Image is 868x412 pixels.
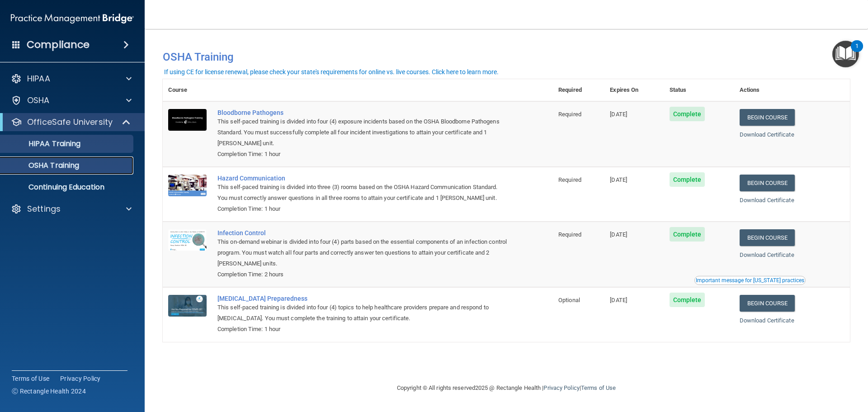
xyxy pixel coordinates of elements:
[855,46,859,58] div: 1
[740,295,795,312] a: Begin Course
[543,384,579,391] a: Privacy Policy
[610,176,627,183] span: [DATE]
[217,302,508,324] div: This self-paced training is divided into four (4) topics to help healthcare providers prepare and...
[11,73,132,84] a: HIPAA
[6,183,129,192] p: Continuing Education
[696,278,804,283] div: Important message for [US_STATE] practices
[670,107,705,121] span: Complete
[12,387,86,396] span: Ⓒ Rectangle Health 2024
[558,297,580,303] span: Optional
[740,251,794,258] a: Download Certificate
[740,109,795,126] a: Begin Course
[610,297,627,303] span: [DATE]
[553,79,604,101] th: Required
[164,69,499,75] div: If using CE for license renewal, please check your state's requirements for online vs. live cours...
[163,79,212,101] th: Course
[740,229,795,246] a: Begin Course
[604,79,664,101] th: Expires On
[832,41,859,67] button: Open Resource Center, 1 new notification
[217,229,508,237] a: Infection Control
[217,116,508,149] div: This self-paced training is divided into four (4) exposure incidents based on the OSHA Bloodborne...
[694,276,806,285] button: Read this if you are a dental practitioner in the state of CA
[217,269,508,280] div: Completion Time: 2 hours
[163,51,850,63] h4: OSHA Training
[6,139,80,148] p: HIPAA Training
[11,204,132,214] a: Settings
[558,176,581,183] span: Required
[664,79,734,101] th: Status
[217,175,508,182] a: Hazard Communication
[163,67,500,76] button: If using CE for license renewal, please check your state's requirements for online vs. live cours...
[217,182,508,204] div: This self-paced training is divided into three (3) rooms based on the OSHA Hazard Communication S...
[11,95,132,106] a: OSHA
[27,73,50,84] p: HIPAA
[12,374,49,383] a: Terms of Use
[740,197,794,204] a: Download Certificate
[740,131,794,138] a: Download Certificate
[217,324,508,335] div: Completion Time: 1 hour
[217,204,508,214] div: Completion Time: 1 hour
[217,149,508,160] div: Completion Time: 1 hour
[734,79,850,101] th: Actions
[217,295,508,302] a: [MEDICAL_DATA] Preparedness
[610,111,627,118] span: [DATE]
[558,231,581,238] span: Required
[740,175,795,191] a: Begin Course
[217,237,508,269] div: This on-demand webinar is divided into four (4) parts based on the essential components of an inf...
[11,9,134,28] img: PMB logo
[610,231,627,238] span: [DATE]
[217,109,508,116] a: Bloodborne Pathogens
[670,227,705,242] span: Complete
[60,374,101,383] a: Privacy Policy
[27,95,50,106] p: OSHA
[6,161,79,170] p: OSHA Training
[670,293,705,307] span: Complete
[670,172,705,187] span: Complete
[27,117,113,128] p: OfficeSafe University
[11,117,131,128] a: OfficeSafe University
[27,204,61,214] p: Settings
[558,111,581,118] span: Required
[341,374,671,403] div: Copyright © All rights reserved 2025 @ Rectangle Health | |
[27,38,90,51] h4: Compliance
[581,384,616,391] a: Terms of Use
[740,317,794,324] a: Download Certificate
